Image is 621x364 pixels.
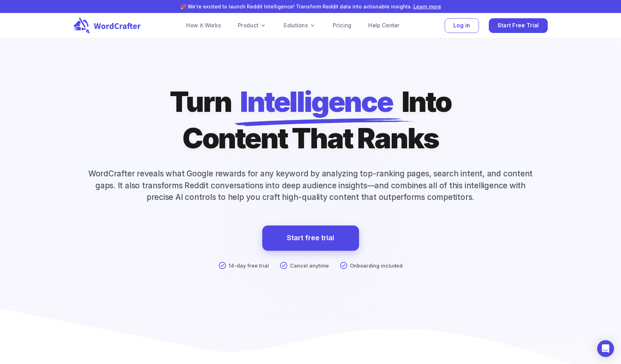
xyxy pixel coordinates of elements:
p: Cancel anytime [290,262,329,270]
a: Solutions [283,21,316,30]
button: Log in [445,18,479,33]
a: How it Works [186,21,221,30]
a: Start free trial [287,232,334,244]
p: WordCrafter reveals what Google rewards for any keyword by analyzing top-ranking pages, search in... [74,168,548,203]
span: Start Free Trial [498,21,539,31]
a: Product [238,21,266,30]
span: Log in [453,21,470,31]
p: 🎉 We're excited to launch Reddit Intelligence! Transform Reddit data into actionable insights. [11,3,610,10]
button: Start Free Trial [489,18,548,33]
p: 14-day free trial [229,262,269,270]
a: Pricing [333,21,351,30]
a: Learn more [413,4,441,9]
a: Start free trial [262,225,359,251]
h1: Turn Into Content That Ranks [170,83,451,156]
span: Intelligence [240,83,393,120]
p: Onboarding included [350,262,403,270]
div: Open Intercom Messenger [597,340,614,357]
a: Help Center [368,21,399,30]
